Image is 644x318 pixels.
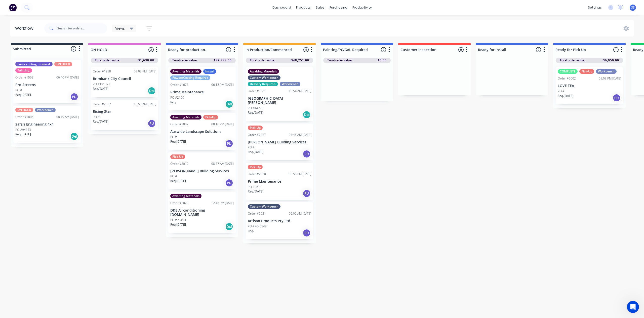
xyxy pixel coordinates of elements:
[170,83,188,87] div: Order #1675
[170,208,234,217] p: D&E Airconditioning [DOMAIN_NAME]
[168,192,236,233] div: Awaiting MaterialsOrder #202312:46 PM [DATE]D&E Airconditioning [DOMAIN_NAME]PO #204931Req.[DATE]Del
[289,133,311,137] div: 07:48 AM [DATE]
[214,58,232,63] span: $89,388.00
[70,132,78,140] div: Del
[54,62,72,66] div: ON HOLD
[248,75,280,80] div: Custom Workbench
[148,120,156,128] div: PU
[15,68,32,73] div: Painting.
[170,169,234,173] p: [PERSON_NAME] Building Services
[170,69,202,74] div: Awaiting Materials
[170,115,202,120] div: Awaiting Materials
[15,108,33,112] div: ON HOLD
[246,202,313,239] div: Custom WorkbenchOrder #202109:02 AM [DATE]Artisan Products Pty LtdPO #PO-0549Req.PU
[248,172,266,176] div: Order #2030
[170,194,202,198] div: Awaiting Materials
[248,96,311,105] p: [GEOGRAPHIC_DATA][PERSON_NAME]
[15,122,79,127] p: Safari Engineering 4x4
[115,26,125,31] span: Views
[91,100,158,130] div: Order #203210:57 AM [DATE]Rising StarPO #Req.[DATE]PU
[579,69,594,74] div: Pick-Up
[248,110,263,115] p: Req. [DATE]
[313,4,327,11] div: sales
[378,58,387,63] span: $0.00
[248,211,266,216] div: Order #2021
[631,5,635,10] span: SS
[138,58,154,63] span: $1,630.00
[170,75,210,80] div: PowderCoating Required
[56,115,79,119] div: 08:49 AM [DATE]
[168,152,236,189] div: Pick-UpOrder #201008:57 AM [DATE][PERSON_NAME] Building ServicesPO #Req.[DATE]PU
[203,115,218,120] div: Pick-Up
[170,218,188,222] p: PO #204931
[248,140,311,144] p: [PERSON_NAME] Building Services
[57,23,107,33] input: Search for orders...
[35,108,56,112] div: Workbench
[56,75,79,80] div: 06:40 PM [DATE]
[289,172,311,176] div: 05:56 PM [DATE]
[168,67,236,110] div: Awaiting MaterialsInstallPowderCoating RequiredOrder #167506:13 PM [DATE]Prime MaintenancePO #210...
[248,145,255,150] p: PO #
[170,95,184,100] p: PO #2109
[148,87,156,95] div: Del
[585,4,604,11] div: settings
[350,4,374,11] div: productivity
[558,94,573,98] p: Req. [DATE]
[303,111,311,119] div: Del
[134,102,156,106] div: 10:57 AM [DATE]
[15,93,31,97] p: Req. [DATE]
[246,163,313,200] div: Pick-UpOrder #203005:56 PM [DATE]Prime MaintenancePO #2611Req.[DATE]PU
[303,189,311,197] div: PU
[270,4,294,11] a: dashboard
[170,100,176,104] p: Req.
[558,69,578,74] div: COMPLETE
[225,140,233,148] div: PU
[246,67,313,121] div: Awaiting MaterialsCustom WorkbenchDelivery Required.WorkbenchOrder #188110:54 AM [DATE][GEOGRAPHI...
[95,58,120,63] span: Total order value:
[558,89,565,94] p: PO #
[93,82,110,87] p: PO #191371
[211,122,234,127] div: 08:16 PM [DATE]
[248,133,266,137] div: Order #2027
[211,162,234,166] div: 08:57 AM [DATE]
[93,119,108,124] p: Req. [DATE]
[9,4,17,11] img: Factory
[170,201,188,205] div: Order #2023
[93,115,100,119] p: PO #
[170,130,234,134] p: Auswide Landscape Solutions
[15,62,53,66] div: Laser cutting required.
[560,58,585,63] span: Total order value:
[13,106,81,143] div: ON HOLDWorkbenchOrder #180608:49 AM [DATE]Safari Engineering 4x4PO #94543Req.[DATE]Del
[211,83,234,87] div: 06:13 PM [DATE]
[170,139,186,144] p: Req. [DATE]
[211,201,234,205] div: 12:46 PM [DATE]
[558,76,576,81] div: Order #2002
[70,93,78,101] div: PU
[248,179,311,184] p: Prime Maintenance
[13,60,81,103] div: Laser cutting required.ON HOLDPainting.Order #156906:40 PM [DATE]Pro ScreensPO #Req.[DATE]PU
[170,122,188,127] div: Order #2007
[291,58,309,63] span: $48,251.00
[248,185,262,189] p: PO #2611
[248,126,263,130] div: Pick-Up
[603,58,619,63] span: $6,050.00
[248,229,254,233] p: Req.
[93,69,111,74] div: Order #1958
[15,132,31,137] p: Req. [DATE]
[170,162,188,166] div: Order #2010
[15,128,31,132] p: PO #94543
[170,174,177,179] p: PO #
[225,179,233,187] div: PU
[168,113,236,150] div: Awaiting MaterialsPick-UpOrder #200708:16 PM [DATE]Auswide Landscape SolutionsPO #Req.[DATE]PU
[93,87,108,91] p: Req. [DATE]
[248,224,267,229] p: PO #PO-0549
[248,219,311,223] p: Artisan Products Pty Ltd
[599,76,621,81] div: 05:03 PM [DATE]
[93,77,156,81] p: Brimbank City Council
[250,58,275,63] span: Total order value:
[289,89,311,93] div: 10:54 AM [DATE]
[248,106,263,110] p: PO #44790
[558,84,621,88] p: LOVE TEA
[93,109,156,114] p: Rising Star
[91,67,158,97] div: Order #195803:05 PM [DATE]Brimbank City CouncilPO #191371Req.[DATE]Del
